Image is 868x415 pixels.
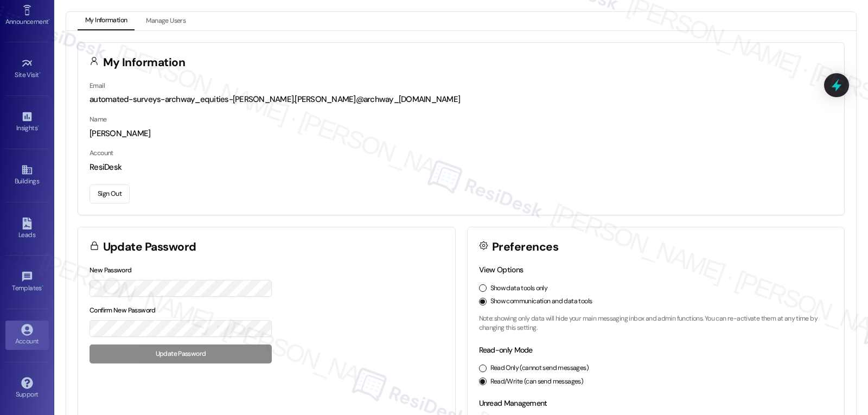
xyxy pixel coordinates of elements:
a: Support [5,374,49,403]
label: Confirm New Password [90,306,156,315]
label: Read Only (cannot send messages) [490,363,589,373]
a: Site Visit • [5,54,49,84]
label: Read/Write (can send messages) [490,377,584,387]
label: View Options [479,265,524,274]
label: Unread Management [479,398,547,408]
label: Email [90,81,105,90]
div: [PERSON_NAME] [90,128,833,139]
label: Account [90,149,113,157]
label: Name [90,115,107,124]
span: • [39,69,41,77]
label: Show data tools only [490,284,548,293]
p: Note: showing only data will hide your main messaging inbox and admin functions. You can re-activ... [479,314,833,333]
button: My Information [78,12,135,30]
span: • [37,123,39,130]
button: Manage Users [138,12,193,30]
span: • [42,283,43,290]
label: Show communication and data tools [490,297,592,307]
h3: My Information [103,57,186,68]
div: ResiDesk [90,162,833,173]
h3: Preferences [492,241,558,253]
h3: Update Password [103,241,196,253]
a: Leads [5,214,49,244]
a: Insights • [5,107,49,137]
a: Account [5,321,49,350]
a: Templates • [5,267,49,297]
button: Sign Out [90,184,130,203]
label: Read-only Mode [479,345,533,355]
label: New Password [90,266,132,274]
div: automated-surveys-archway_equities-[PERSON_NAME].[PERSON_NAME]@archway_[DOMAIN_NAME] [90,94,833,105]
a: Buildings [5,161,49,190]
span: • [48,16,50,24]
